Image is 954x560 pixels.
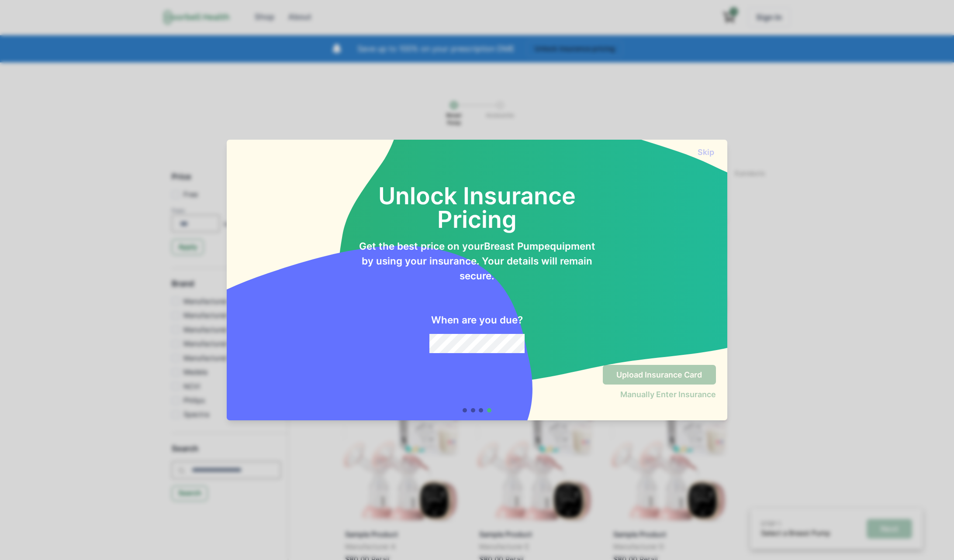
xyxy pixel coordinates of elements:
p: Upload Insurance Card [616,370,702,380]
button: Manually Enter Insurance [620,390,716,399]
h2: When are you due? [431,314,523,326]
button: Skip [696,148,716,157]
p: Get the best price on your Breast Pump equipment by using your insurance. Your details will remai... [358,239,597,283]
button: Upload Insurance Card [603,365,716,385]
h2: Unlock Insurance Pricing [358,161,597,231]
